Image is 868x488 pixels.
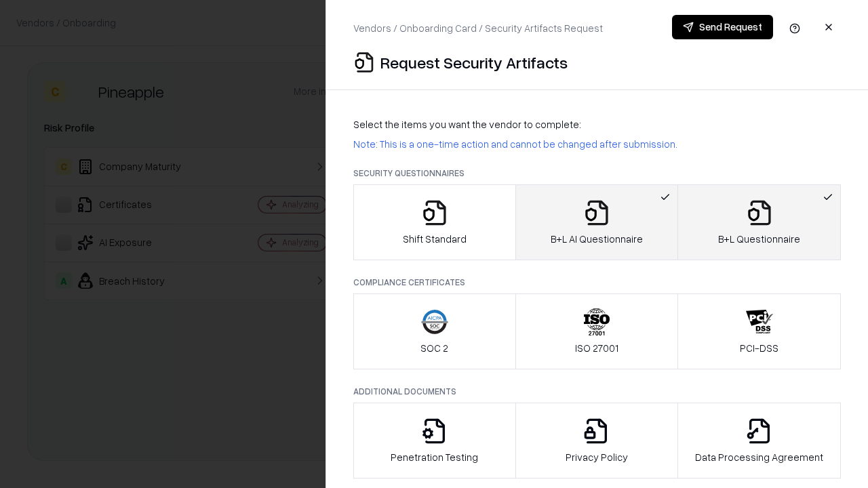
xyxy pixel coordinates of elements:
button: B+L AI Questionnaire [515,184,679,260]
button: PCI-DSS [677,293,841,369]
button: B+L Questionnaire [677,184,841,260]
button: ISO 27001 [515,293,679,369]
p: Privacy Policy [566,450,628,464]
p: Select the items you want the vendor to complete: [353,117,841,131]
p: B+L AI Questionnaire [551,232,643,246]
p: SOC 2 [420,341,448,355]
p: Shift Standard [403,232,467,246]
button: Privacy Policy [515,403,679,479]
p: Compliance Certificates [353,277,841,288]
p: Additional Documents [353,386,841,397]
p: Data Processing Agreement [695,450,823,464]
p: Note: This is a one-time action and cannot be changed after submission. [353,137,841,151]
button: Data Processing Agreement [677,403,841,479]
p: Request Security Artifacts [380,52,568,73]
button: Shift Standard [353,184,516,260]
p: Security Questionnaires [353,167,841,179]
p: B+L Questionnaire [718,232,800,246]
p: Vendors / Onboarding Card / Security Artifacts Request [353,21,603,35]
button: Penetration Testing [353,403,516,479]
p: PCI-DSS [740,341,778,355]
button: SOC 2 [353,293,516,369]
p: Penetration Testing [391,450,478,464]
button: Send Request [672,15,773,39]
p: ISO 27001 [575,341,618,355]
